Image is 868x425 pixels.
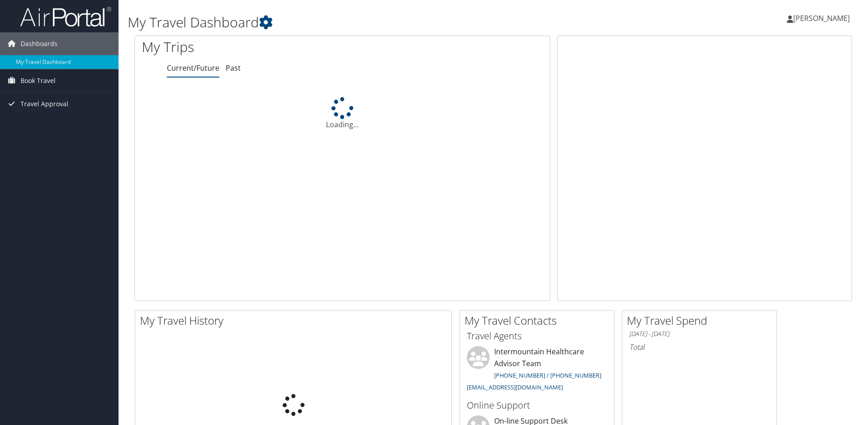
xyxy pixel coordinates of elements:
h1: My Trips [142,37,370,57]
span: Travel Approval [21,93,68,115]
h3: Travel Agents [467,330,607,342]
span: Dashboards [21,32,57,55]
h2: My Travel Contacts [465,313,614,328]
a: Past [226,63,241,73]
a: [EMAIL_ADDRESS][DOMAIN_NAME] [467,383,563,391]
h6: [DATE] - [DATE] [629,330,770,338]
span: Book Travel [21,69,56,92]
h2: My Travel History [140,313,451,328]
img: airportal-logo.png [20,6,111,27]
li: Intermountain Healthcare Advisor Team [462,346,612,395]
a: [PHONE_NUMBER] / [PHONE_NUMBER] [494,371,601,379]
h3: Online Support [467,399,607,412]
h1: My Travel Dashboard [128,13,615,32]
a: Current/Future [167,63,219,73]
h6: Total [629,342,770,352]
div: Loading... [135,97,550,130]
h2: My Travel Spend [627,313,776,328]
a: [PERSON_NAME] [787,5,859,32]
span: [PERSON_NAME] [793,13,850,23]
